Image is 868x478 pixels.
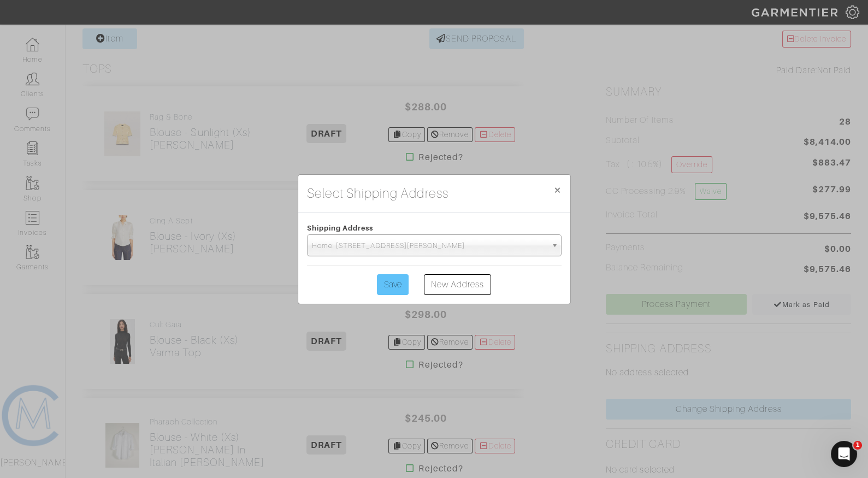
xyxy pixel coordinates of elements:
input: Save [377,274,409,295]
iframe: Intercom live chat [831,441,857,467]
span: Shipping Address [307,224,374,232]
span: × [553,182,562,197]
h4: Select Shipping Address [307,184,448,203]
span: 1 [853,441,862,450]
a: New Address [424,274,492,295]
span: Home: [STREET_ADDRESS][PERSON_NAME] [312,235,547,257]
